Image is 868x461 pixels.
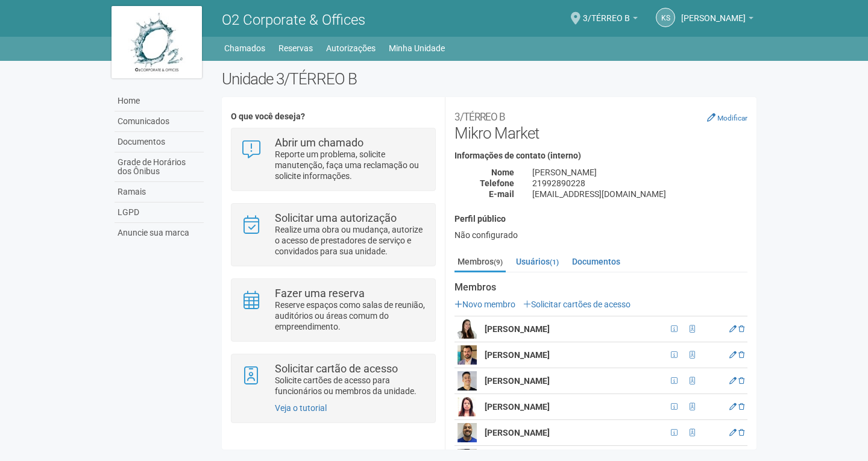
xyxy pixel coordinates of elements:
[454,111,505,123] small: 3/TÉRREO B
[115,132,204,152] a: Documentos
[454,252,506,272] a: Membros(9)
[738,403,744,411] a: Excluir membro
[485,428,550,437] strong: [PERSON_NAME]
[583,2,630,23] span: 3/TÉRREO B
[326,40,376,57] a: Autorizações
[489,189,514,199] strong: E-mail
[729,377,737,385] a: Editar membro
[231,112,435,121] h4: O que você deseja?
[389,40,445,57] a: Minha Unidade
[738,377,744,385] a: Excluir membro
[222,11,365,28] span: O2 Corporate & Offices
[523,299,631,309] a: Solicitar cartões de acesso
[729,351,737,359] a: Editar membro
[222,70,756,88] h2: Unidade 3/TÉRREO B
[485,376,550,386] strong: [PERSON_NAME]
[729,428,737,437] a: Editar membro
[115,223,204,243] a: Anuncie sua marca
[115,202,204,223] a: LGPD
[454,106,747,142] h2: Mikro Market
[115,182,204,202] a: Ramais
[275,299,426,332] p: Reserve espaços como salas de reunião, auditórios ou áreas comum do empreendimento.
[241,288,426,332] a: Fazer uma reserva Reserve espaços como salas de reunião, auditórios ou áreas comum do empreendime...
[454,215,747,224] h4: Perfil público
[278,40,313,57] a: Reservas
[681,15,753,25] a: [PERSON_NAME]
[454,151,747,160] h4: Informações de contato (interno)
[523,167,756,178] div: [PERSON_NAME]
[707,113,747,122] a: Modificar
[241,213,426,257] a: Solicitar uma autorização Realize uma obra ou mudança, autorize o acesso de prestadores de serviç...
[115,91,204,111] a: Home
[454,299,515,309] a: Novo membro
[275,375,426,397] p: Solicite cartões de acesso para funcionários ou membros da unidade.
[485,350,550,360] strong: [PERSON_NAME]
[491,168,514,177] strong: Nome
[480,178,514,188] strong: Telefone
[583,15,638,25] a: 3/TÉRREO B
[681,2,746,23] span: Karen Santos Bezerra
[458,345,477,365] img: user.png
[729,325,737,333] a: Editar membro
[738,428,744,437] a: Excluir membro
[115,111,204,132] a: Comunicados
[656,8,675,27] a: KS
[275,287,365,299] strong: Fazer uma reserva
[454,230,747,240] div: Não configurado
[729,403,737,411] a: Editar membro
[275,362,398,375] strong: Solicitar cartão de acesso
[458,423,477,442] img: user.png
[485,324,550,334] strong: [PERSON_NAME]
[224,40,265,57] a: Chamados
[550,258,559,266] small: (1)
[717,114,747,122] small: Modificar
[454,282,747,293] strong: Membros
[112,6,202,78] img: logo.jpg
[275,212,397,224] strong: Solicitar uma autorização
[458,397,477,416] img: user.png
[275,136,363,149] strong: Abrir um chamado
[275,403,327,413] a: Veja o tutorial
[494,258,503,266] small: (9)
[513,252,562,271] a: Usuários(1)
[458,319,477,339] img: user.png
[275,149,426,181] p: Reporte um problema, solicite manutenção, faça uma reclamação ou solicite informações.
[241,137,426,181] a: Abrir um chamado Reporte um problema, solicite manutenção, faça uma reclamação ou solicite inform...
[458,371,477,390] img: user.png
[738,351,744,359] a: Excluir membro
[523,178,756,189] div: 21992890228
[241,363,426,397] a: Solicitar cartão de acesso Solicite cartões de acesso para funcionários ou membros da unidade.
[738,325,744,333] a: Excluir membro
[523,189,756,199] div: [EMAIL_ADDRESS][DOMAIN_NAME]
[569,252,623,271] a: Documentos
[485,402,550,412] strong: [PERSON_NAME]
[115,152,204,182] a: Grade de Horários dos Ônibus
[275,224,426,257] p: Realize uma obra ou mudança, autorize o acesso de prestadores de serviço e convidados para sua un...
